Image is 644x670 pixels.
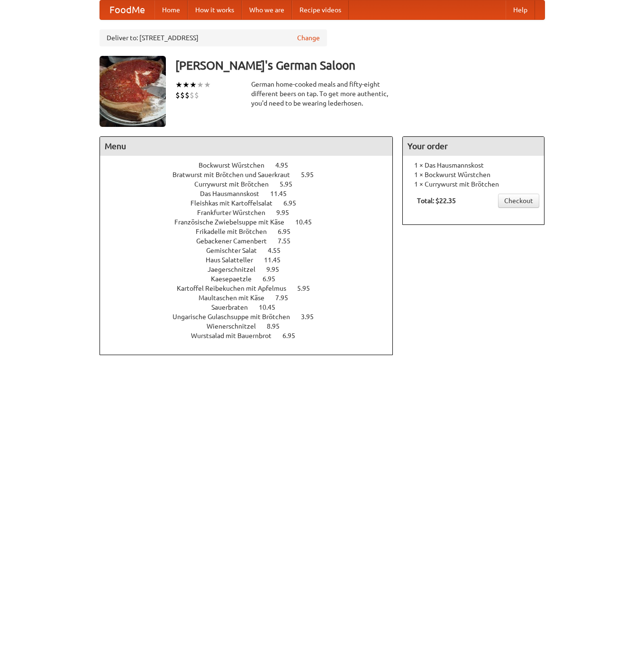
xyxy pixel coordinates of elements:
a: Haus Salatteller 11.45 [206,256,298,264]
li: 1 × Bockwurst Würstchen [408,170,539,179]
span: Frikadelle mit Brötchen [196,228,276,235]
a: Maultaschen mit Käse 7.95 [199,294,306,302]
span: Haus Salatteller [206,256,263,264]
li: 1 × Das Hausmannskost [408,161,539,170]
h4: Your order [403,137,544,156]
a: Sauerbraten 10.45 [211,304,293,311]
a: Bockwurst Würstchen 4.95 [199,161,306,169]
li: $ [194,90,199,100]
span: Jaegerschnitzel [208,266,265,273]
a: Das Hausmannskost 11.45 [200,190,304,197]
span: 6.95 [278,228,300,235]
span: 10.45 [259,304,285,311]
span: 11.45 [270,190,296,197]
span: 4.55 [268,247,290,254]
h4: Menu [100,137,393,156]
span: 3.95 [301,313,323,321]
li: $ [190,90,194,100]
li: 1 × Currywurst mit Brötchen [408,179,539,189]
span: 5.95 [301,171,323,179]
span: 4.95 [275,161,298,169]
a: Checkout [498,194,539,208]
span: 5.95 [297,285,319,292]
span: Gebackener Camenbert [196,237,276,245]
h3: [PERSON_NAME]'s German Saloon [175,56,545,75]
li: ★ [190,80,197,90]
li: ★ [182,80,190,90]
span: Kartoffel Reibekuchen mit Apfelmus [177,285,296,292]
a: Frikadelle mit Brötchen 6.95 [196,228,308,235]
a: Bratwurst mit Brötchen und Sauerkraut 5.95 [172,171,331,179]
span: Wienerschnitzel [207,322,265,330]
a: Gemischter Salat 4.55 [206,247,298,254]
a: Gebackener Camenbert 7.55 [196,237,308,245]
span: Gemischter Salat [206,247,266,254]
span: Bockwurst Würstchen [199,161,274,169]
a: Recipe videos [292,0,349,19]
a: Französische Zwiebelsuppe mit Käse 10.45 [174,218,329,226]
span: 5.95 [280,180,302,188]
span: Sauerbraten [211,304,257,311]
div: Deliver to: [STREET_ADDRESS] [100,29,327,46]
li: ★ [175,80,182,90]
a: Wienerschnitzel 8.95 [207,322,297,330]
li: ★ [204,80,211,90]
a: Ungarische Gulaschsuppe mit Brötchen 3.95 [172,313,331,321]
b: Total: $22.35 [417,197,456,205]
a: Wurstsalad mit Bauernbrot 6.95 [191,332,313,339]
span: Ungarische Gulaschsuppe mit Brötchen [172,313,299,321]
span: Maultaschen mit Käse [199,294,274,302]
span: 7.55 [278,237,300,245]
span: 7.95 [275,294,298,302]
img: angular.jpg [100,56,166,127]
span: 9.95 [266,266,289,273]
span: 9.95 [276,209,299,216]
span: 8.95 [267,322,289,330]
a: Fleishkas mit Kartoffelsalat 6.95 [190,199,314,207]
a: Who we are [242,0,292,19]
div: German home-cooked meals and fifty-eight different beers on tap. To get more authentic, you'd nee... [251,80,393,108]
li: ★ [197,80,204,90]
a: Kaesepaetzle 6.95 [211,275,293,283]
li: $ [185,90,190,100]
a: Kartoffel Reibekuchen mit Apfelmus 5.95 [177,285,327,292]
a: How it works [188,0,242,19]
a: Help [506,0,535,19]
span: 10.45 [295,218,321,226]
span: Fleishkas mit Kartoffelsalat [190,199,282,207]
span: Frankfurter Würstchen [197,209,275,216]
span: Bratwurst mit Brötchen und Sauerkraut [172,171,299,179]
a: Change [297,33,320,43]
span: Französische Zwiebelsuppe mit Käse [174,218,294,226]
span: Das Hausmannskost [200,190,269,197]
span: 11.45 [264,256,290,264]
a: Jaegerschnitzel 9.95 [208,266,297,273]
span: Kaesepaetzle [211,275,261,283]
span: 6.95 [282,332,305,339]
a: Home [154,0,188,19]
span: Currywurst mit Brötchen [194,180,278,188]
a: Frankfurter Würstchen 9.95 [197,209,307,216]
span: 6.95 [263,275,285,283]
a: Currywurst mit Brötchen 5.95 [194,180,310,188]
span: Wurstsalad mit Bauernbrot [191,332,281,339]
span: 6.95 [283,199,306,207]
a: FoodMe [100,0,154,19]
li: $ [175,90,180,100]
li: $ [180,90,185,100]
